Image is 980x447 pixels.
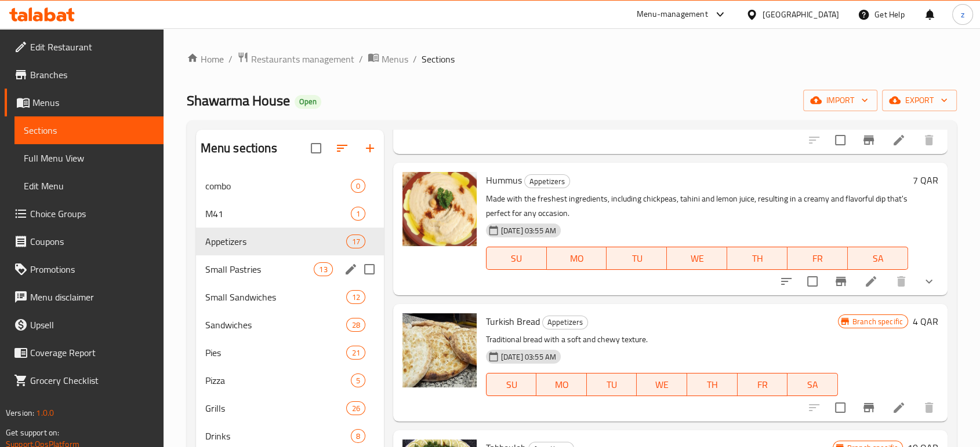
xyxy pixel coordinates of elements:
[205,346,347,360] span: Pies
[196,228,384,255] div: Appetizers17
[543,316,587,329] span: Appetizers
[792,376,833,393] span: SA
[14,116,164,144] a: Sections
[351,208,365,219] span: 1
[205,235,347,248] div: Appetizers
[891,93,948,108] span: export
[551,250,602,267] span: MO
[304,136,328,160] span: Select all sections
[30,290,154,304] span: Menu disclaimer
[5,61,164,89] a: Branches
[547,247,607,270] button: MO
[346,401,365,415] div: items
[351,373,365,387] div: items
[5,283,164,311] a: Menu disclaimer
[672,250,723,267] span: WE
[607,247,667,270] button: TU
[742,376,783,393] span: FR
[5,311,164,339] a: Upsell
[201,140,277,157] h2: Menu sections
[237,52,354,67] a: Restaurants management
[196,394,384,422] div: Grills26
[491,376,532,393] span: SU
[692,376,733,393] span: TH
[30,68,154,82] span: Branches
[961,8,964,21] span: z
[14,172,164,200] a: Edit Menu
[328,134,356,162] span: Sort sections
[368,52,408,67] a: Menus
[196,311,384,339] div: Sandwiches28
[205,290,347,304] span: Small Sandwiches
[24,151,154,165] span: Full Menu View
[915,126,943,154] button: delete
[351,431,365,442] span: 8
[667,247,727,270] button: WE
[848,247,908,270] button: SA
[402,172,477,246] img: Hummus
[787,373,838,396] button: SA
[187,87,290,113] span: Shawarma House
[486,373,536,396] button: SU
[196,255,384,283] div: Small Pastries13edit
[6,425,59,440] span: Get support on:
[347,292,364,303] span: 12
[687,373,738,396] button: TH
[351,375,365,386] span: 5
[772,268,800,295] button: sort-choices
[892,133,906,147] a: Edit menu item
[30,318,154,332] span: Upsell
[637,373,687,396] button: WE
[855,394,883,422] button: Branch-specific-item
[205,179,351,193] span: combo
[637,8,708,21] div: Menu-management
[827,268,855,295] button: Branch-specific-item
[892,401,906,415] a: Edit menu item
[205,262,314,276] span: Small Pastries
[196,283,384,311] div: Small Sandwiches12
[864,274,878,288] a: Edit menu item
[187,52,957,67] nav: breadcrumb
[413,52,417,66] li: /
[30,207,154,221] span: Choice Groups
[486,313,540,330] span: Turkish Bread
[915,394,943,422] button: delete
[5,339,164,367] a: Coverage Report
[351,179,365,193] div: items
[196,200,384,228] div: M411
[5,367,164,394] a: Grocery Checklist
[228,52,233,66] li: /
[32,96,154,109] span: Menus
[347,347,364,358] span: 21
[205,429,351,443] span: Drinks
[524,174,570,188] div: Appetizers
[14,144,164,172] a: Full Menu View
[196,367,384,394] div: Pizza5
[24,179,154,193] span: Edit Menu
[536,373,587,396] button: MO
[30,235,154,248] span: Coupons
[5,200,164,228] a: Choice Groups
[486,171,522,189] span: Hummus
[5,255,164,283] a: Promotions
[727,247,787,270] button: TH
[763,8,839,21] div: [GEOGRAPHIC_DATA]
[496,225,561,236] span: [DATE] 03:55 AM
[295,95,321,109] div: Open
[196,339,384,367] div: Pies21
[5,33,164,61] a: Edit Restaurant
[196,172,384,200] div: combo0
[611,250,662,267] span: TU
[205,207,351,221] span: M41
[187,52,224,66] a: Home
[314,262,332,276] div: items
[915,268,943,295] button: show more
[382,52,408,66] span: Menus
[5,228,164,255] a: Coupons
[525,175,569,188] span: Appetizers
[30,262,154,276] span: Promotions
[205,401,347,415] div: Grills
[491,250,542,267] span: SU
[30,346,154,360] span: Coverage Report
